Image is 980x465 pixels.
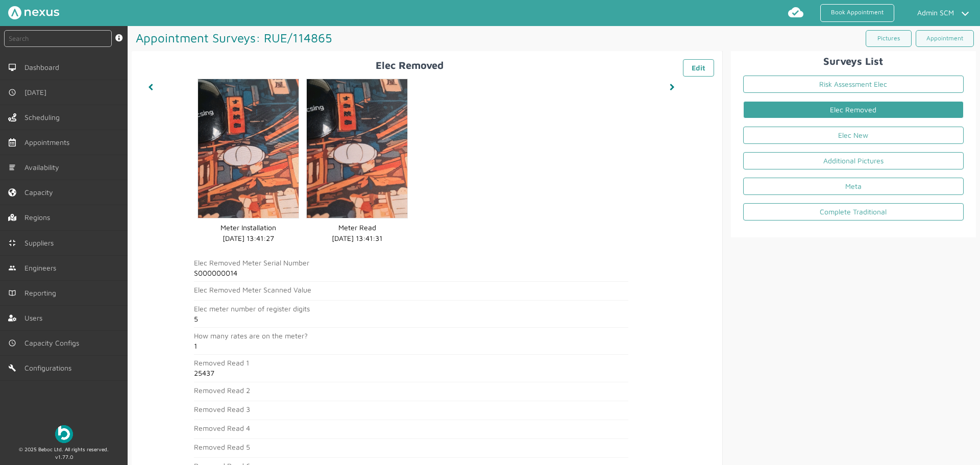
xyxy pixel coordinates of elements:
[24,138,73,146] span: Appointments
[743,101,964,118] a: Elec Removed
[743,76,964,93] a: Risk Assessment Elec
[8,213,16,222] img: regions.left-menu.svg
[24,188,57,197] span: Capacity
[8,163,16,172] img: md-list.svg
[307,222,407,233] dd: Meter Read
[8,138,16,146] img: appointments-left-menu.svg
[8,88,16,96] img: md-time.svg
[194,443,628,451] h2: Removed Read 5
[743,127,964,144] a: Elec New
[55,425,73,443] img: Beboc Logo
[8,63,16,71] img: md-desktop.svg
[8,239,16,247] img: md-contract.svg
[24,364,76,372] span: Configurations
[788,4,804,20] img: md-cloud-done.svg
[8,6,59,19] img: Nexus
[24,239,58,247] span: Suppliers
[194,305,628,313] h2: Elec meter number of register digits
[198,222,299,233] dd: Meter Installation
[24,113,64,121] span: Scheduling
[24,314,46,322] span: Users
[743,152,964,169] a: Additional Pictures
[194,342,628,350] h2: 1
[24,163,63,172] span: Availability
[132,26,554,50] h1: Appointment Surveys: RUE/114865 ️️️
[8,364,16,372] img: md-build.svg
[8,113,16,121] img: scheduling-left-menu.svg
[24,289,60,297] span: Reporting
[866,30,912,47] a: Pictures
[24,339,83,347] span: Capacity Configs
[24,88,51,96] span: [DATE]
[8,339,16,347] img: md-time.svg
[4,30,112,47] input: Search by: Ref, PostCode, MPAN, MPRN, Account, Customer
[916,30,974,47] a: Appointment
[8,289,16,297] img: md-book.svg
[194,369,628,377] h2: 25437
[194,315,628,323] h2: 5
[8,188,16,197] img: capacity-left-menu.svg
[194,405,628,413] h2: Removed Read 3
[683,59,714,77] a: Edit
[194,424,628,432] h2: Removed Read 4
[198,233,299,243] dd: [DATE] 13:41:27
[194,269,628,277] h2: S000000014
[194,286,628,294] h2: Elec Removed Meter Scanned Value
[8,314,16,322] img: user-left-menu.svg
[24,63,63,71] span: Dashboard
[194,332,628,340] h2: How many rates are on the meter?
[24,264,60,272] span: Engineers
[743,203,964,221] a: Complete Traditional
[194,386,628,395] h2: Removed Read 2
[198,79,299,218] img: elec_removed_installation_image.png
[820,4,894,22] a: Book Appointment
[735,55,972,67] h2: Surveys List
[140,59,714,71] h2: Elec Removed ️️️
[743,178,964,195] a: Meta
[194,259,628,267] h2: Elec Removed Meter Serial Number
[24,213,54,222] span: Regions
[307,79,407,218] img: elec_removed_meter_read_image.png
[8,264,16,272] img: md-people.svg
[307,233,407,243] dd: [DATE] 13:41:31
[194,359,628,367] h2: Removed Read 1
